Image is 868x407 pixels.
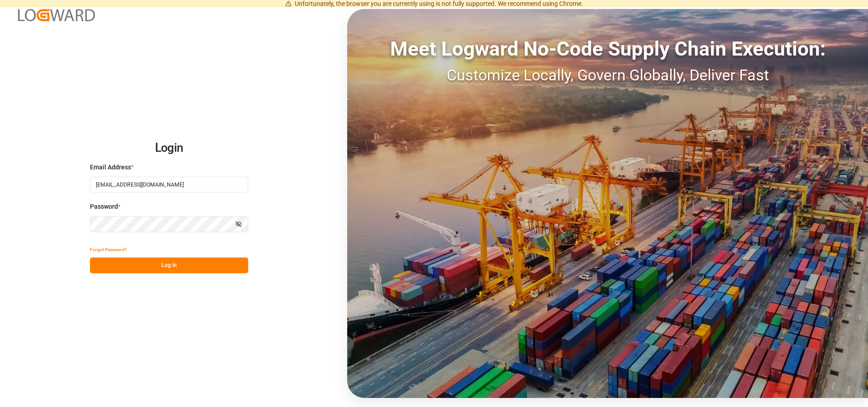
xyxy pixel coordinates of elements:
[90,242,127,257] button: Forgot Password?
[18,9,95,21] img: Logward_new_orange.png
[347,34,868,64] div: Meet Logward No-Code Supply Chain Execution:
[90,257,248,273] button: Log In
[90,134,248,163] h2: Login
[90,177,248,192] input: Enter your email
[90,202,118,211] span: Password
[90,163,131,172] span: Email Address
[347,64,868,87] div: Customize Locally, Govern Globally, Deliver Fast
